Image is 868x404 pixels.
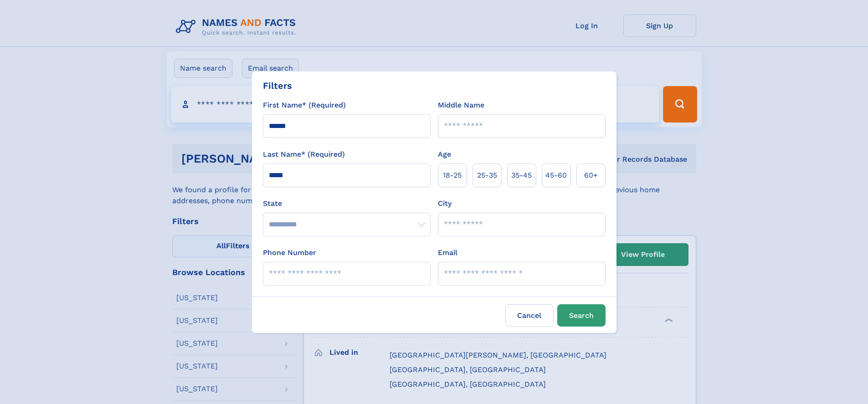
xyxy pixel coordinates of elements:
button: Search [557,304,606,327]
div: Filters [263,79,292,92]
span: 35‑45 [511,170,532,181]
label: City [438,198,452,209]
label: Phone Number [263,247,316,258]
label: Email [438,247,457,258]
label: State [263,198,431,209]
span: 60+ [584,170,598,181]
label: Middle Name [438,100,484,111]
label: First Name* (Required) [263,100,346,111]
label: Last Name* (Required) [263,149,345,160]
span: 45‑60 [545,170,567,181]
label: Age [438,149,451,160]
label: Cancel [505,304,554,327]
span: 18‑25 [443,170,462,181]
span: 25‑35 [477,170,497,181]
